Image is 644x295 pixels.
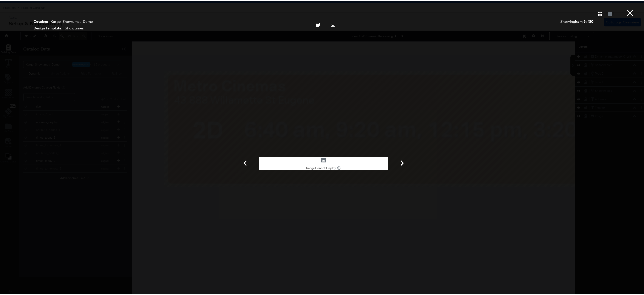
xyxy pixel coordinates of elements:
[589,19,593,23] strong: 50
[34,18,48,23] strong: Catalog:
[575,19,585,23] strong: item 6
[51,18,93,23] div: Kargo_Showtimes_Demo
[34,25,62,30] strong: Design Template:
[560,18,606,23] div: Showing of
[65,25,84,30] div: Showtimes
